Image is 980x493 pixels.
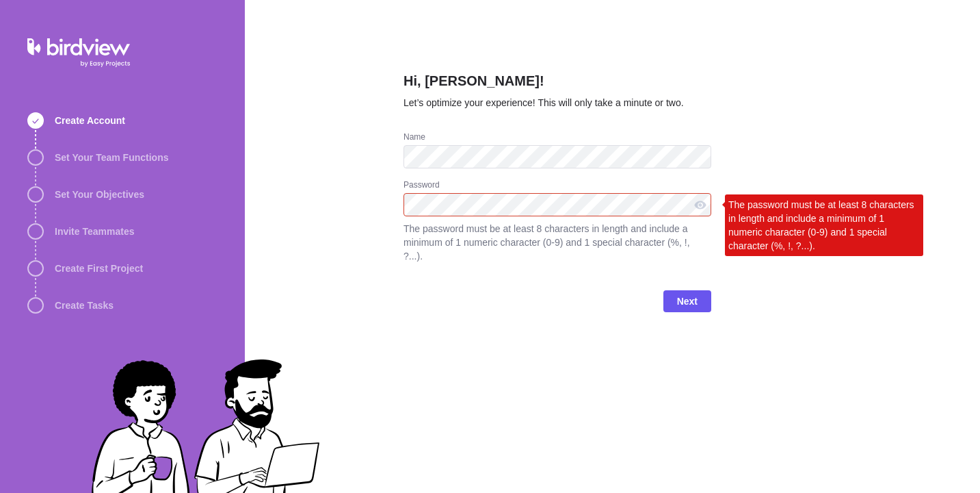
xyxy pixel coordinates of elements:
span: Create First Project [55,262,143,275]
span: Set Your Team Functions [55,151,168,164]
div: The password must be at least 8 characters in length and include a minimum of 1 numeric character... [725,194,923,256]
span: Next [677,293,698,309]
h2: Hi, [PERSON_NAME]! [403,71,711,96]
span: Let’s optimize your experience! This will only take a minute or two. [403,97,684,108]
span: The password must be at least 8 characters in length and include a minimum of 1 numeric character... [403,222,711,263]
span: Set Your Objectives [55,188,144,201]
div: Name [403,131,711,145]
span: Next [663,290,711,312]
div: Password [403,179,711,193]
span: Create Account [55,114,125,127]
span: Create Tasks [55,299,114,312]
span: Invite Teammates [55,225,134,238]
